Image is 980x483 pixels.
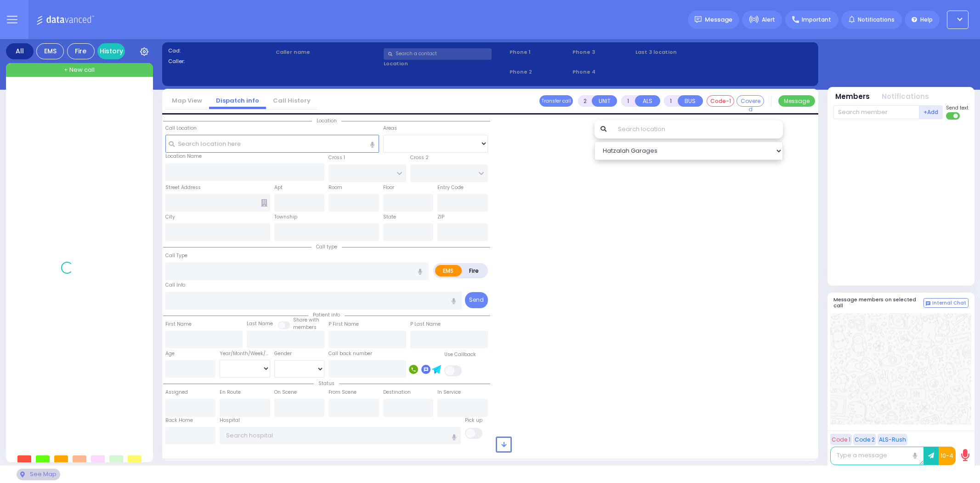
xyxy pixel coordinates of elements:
label: Township [274,213,297,221]
label: P Last Name [410,321,441,328]
span: Phone 1 [510,48,569,56]
label: State [383,213,396,221]
label: Last 3 location [635,48,724,56]
span: Internal Chat [932,300,966,306]
a: History [97,43,125,59]
div: Fire [67,43,95,59]
button: Code 2 [853,434,876,445]
span: Alert [762,16,775,24]
div: All [6,43,34,59]
label: Age [165,350,175,357]
span: Patient info [308,311,345,318]
a: Call History [266,96,317,105]
div: See map [17,469,60,480]
button: Code-1 [707,95,734,107]
label: Areas [383,125,397,132]
label: Cad: [168,47,273,55]
a: Map View [165,96,209,105]
label: Location Name [165,153,202,160]
span: Notifications [858,16,895,24]
button: UNIT [592,95,617,107]
label: Caller: [168,57,273,65]
img: message.svg [695,16,702,23]
button: Send [465,292,488,308]
input: Search a contact [384,48,492,60]
label: Turn off text [946,111,961,121]
label: First Name [165,321,192,328]
h5: Message members on selected call [833,297,923,309]
label: Fire [461,265,487,276]
input: Search hospital [220,427,461,444]
label: Call back number [329,350,372,357]
button: Internal Chat [923,298,969,308]
label: Call Location [165,125,197,132]
input: Search member [833,105,919,119]
button: +Add [919,105,943,119]
label: Destination [383,389,411,396]
button: Code 1 [830,434,852,445]
label: Floor [383,184,394,191]
img: Logo [36,14,97,25]
label: Caller name [276,48,380,56]
label: P First Name [329,321,359,328]
div: Year/Month/Week/Day [220,350,270,357]
a: Dispatch info [209,96,266,105]
label: Cross 1 [329,154,345,161]
label: Cross 2 [410,154,429,161]
button: Covered [736,95,764,107]
label: From Scene [329,389,357,396]
span: Phone 2 [510,68,569,76]
span: Phone 4 [572,68,632,76]
label: Hospital [220,417,240,424]
label: Call Info [165,282,185,289]
span: Other building occupants [261,199,267,207]
label: City [165,213,175,221]
span: Send text [946,104,969,111]
button: Message [778,95,815,107]
label: Entry Code [437,184,464,191]
span: Important [802,16,831,24]
input: Search location here [165,135,379,152]
div: EMS [36,43,64,59]
label: On Scene [274,389,297,396]
span: members [293,324,317,331]
label: Apt [274,184,283,191]
label: Assigned [165,389,188,396]
small: Share with [293,316,319,323]
span: Message [705,15,732,24]
button: ALS [635,95,660,107]
label: Last Name [247,320,273,328]
label: ZIP [437,213,444,221]
label: Pick up [465,417,482,424]
button: BUS [678,95,703,107]
label: Back Home [165,417,193,424]
span: Phone 3 [572,48,632,56]
label: Gender [274,350,292,357]
span: Help [920,16,933,24]
button: ALS-Rush [878,434,907,445]
span: Status [314,380,339,387]
button: 10-4 [939,447,956,465]
img: comment-alt.png [926,301,930,306]
label: EMS [435,265,462,276]
button: Transfer call [539,95,573,107]
label: Call Type [165,252,187,259]
span: + New call [64,65,95,75]
label: En Route [220,389,241,396]
label: Street Address [165,184,201,191]
label: In Service [437,389,461,396]
label: Room [329,184,342,191]
button: Notifications [882,92,929,102]
label: Use Callback [444,351,476,358]
label: Location [384,60,506,68]
button: Members [835,92,870,102]
span: Call type [312,243,342,250]
span: Location [312,117,341,124]
input: Search location [612,120,782,138]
